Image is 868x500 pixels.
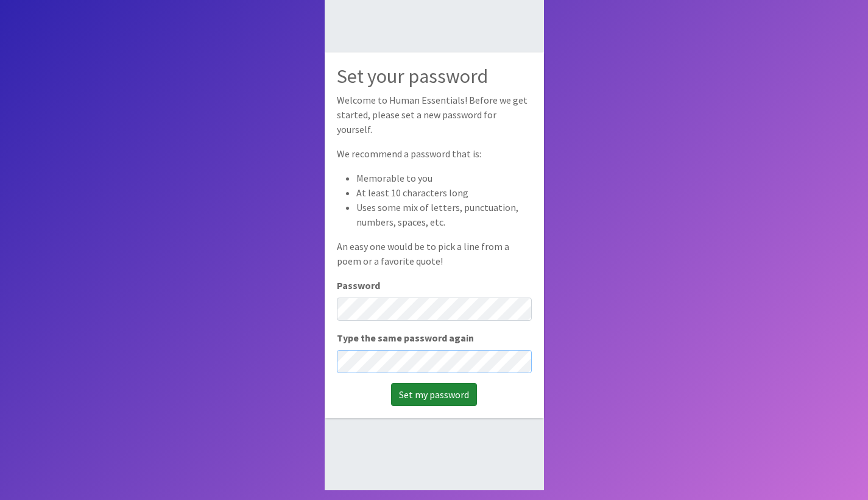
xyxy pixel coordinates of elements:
p: Welcome to Human Essentials! Before we get started, please set a new password for yourself. [337,93,532,137]
label: Password [337,278,380,293]
p: We recommend a password that is: [337,146,532,161]
label: Type the same password again [337,330,474,345]
p: An easy one would be to pick a line from a poem or a favorite quote! [337,239,532,268]
li: At least 10 characters long [356,185,532,200]
h2: Set your password [337,65,532,88]
input: Set my password [391,383,477,406]
li: Memorable to you [356,171,532,185]
li: Uses some mix of letters, punctuation, numbers, spaces, etc. [356,200,532,229]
